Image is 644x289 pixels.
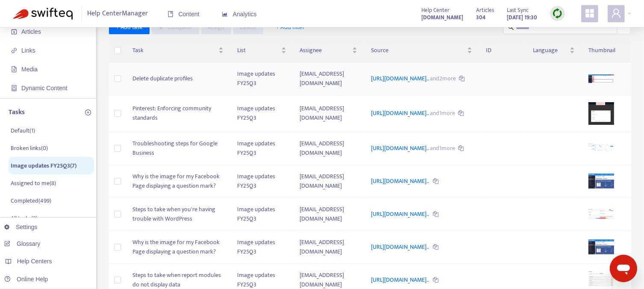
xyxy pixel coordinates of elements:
[230,231,293,264] td: Image updates FY25Q3
[132,46,217,55] span: Task
[588,174,614,189] img: media-preview
[588,239,614,255] img: media-preview
[222,11,228,17] span: area-chart
[230,132,293,165] td: Image updates FY25Q3
[430,143,455,153] span: and 1 more
[582,39,631,62] th: Thumbnail
[421,12,463,22] a: [DOMAIN_NAME]
[533,46,568,55] span: Language
[293,165,364,198] td: [EMAIL_ADDRESS][DOMAIN_NAME]
[276,22,306,32] span: + Add filter
[88,6,148,22] span: Help Center Manager
[371,275,430,285] a: [URL][DOMAIN_NAME]..
[371,176,430,186] a: [URL][DOMAIN_NAME]..
[588,143,614,153] img: media-preview
[293,198,364,231] td: [EMAIL_ADDRESS][DOMAIN_NAME]
[371,108,430,118] a: [URL][DOMAIN_NAME]..
[21,85,67,91] span: Dynamic Content
[526,39,582,62] th: Language
[293,132,364,165] td: [EMAIL_ADDRESS][DOMAIN_NAME]
[13,8,73,20] img: Swifteq
[230,62,293,95] td: Image updates FY25Q3
[371,74,430,83] a: [URL][DOMAIN_NAME]..
[293,62,364,95] td: [EMAIL_ADDRESS][DOMAIN_NAME]
[293,95,364,132] td: [EMAIL_ADDRESS][DOMAIN_NAME]
[168,11,173,17] span: book
[430,74,456,83] span: and 2 more
[421,13,463,22] strong: [DOMAIN_NAME]
[476,6,494,15] span: Articles
[230,95,293,132] td: Image updates FY25Q3
[300,46,350,55] span: Assignee
[371,46,465,55] span: Source
[588,74,614,83] img: media-preview
[230,198,293,231] td: Image updates FY25Q3
[11,179,56,188] p: Assigned to me ( 8 )
[588,102,614,125] img: media-preview
[476,13,485,22] strong: 304
[222,11,257,18] span: Analytics
[11,66,17,72] span: file-image
[611,8,621,18] span: user
[11,144,48,153] p: Broken links ( 0 )
[21,47,35,54] span: Links
[168,11,200,18] span: Content
[126,39,230,62] th: Task
[11,214,38,223] p: All tasks ( 8 )
[4,240,40,247] a: Glossary
[126,95,230,132] td: Pinterest: Enforcing community standards
[126,198,230,231] td: Steps to take when you're having trouble with WordPress
[430,108,455,118] span: and 1 more
[11,47,17,53] span: link
[588,271,614,289] img: media-preview
[126,132,230,165] td: Troubleshooting steps for Google Business
[507,6,529,15] span: Last Sync
[364,39,479,62] th: Source
[293,39,364,62] th: Assignee
[421,6,450,15] span: Help Center
[21,66,38,73] span: Media
[11,161,76,170] p: Image updates FY25Q3 ( 7 )
[4,224,38,230] a: Settings
[11,85,17,91] span: container
[126,62,230,95] td: Delete duplicate profiles
[85,109,91,115] span: plus-circle
[371,242,430,252] a: [URL][DOMAIN_NAME]..
[126,165,230,198] td: Why is the image for my Facebook Page displaying a question mark?
[479,39,526,62] th: ID
[230,39,293,62] th: List
[371,143,430,153] a: [URL][DOMAIN_NAME]..
[9,107,25,118] p: Tasks
[552,8,563,19] img: sync.dc5367851b00ba804db3.png
[585,8,595,18] span: appstore
[507,13,537,22] strong: [DATE] 19:30
[11,29,17,35] span: account-book
[610,255,637,282] iframe: Button to launch messaging window
[237,46,279,55] span: List
[4,276,48,283] a: Online Help
[588,209,614,219] img: media-preview
[230,165,293,198] td: Image updates FY25Q3
[17,258,52,265] span: Help Centers
[11,126,35,135] p: Default ( 1 )
[371,209,430,219] a: [URL][DOMAIN_NAME]..
[126,231,230,264] td: Why is the image for my Facebook Page displaying a question mark?
[293,231,364,264] td: [EMAIL_ADDRESS][DOMAIN_NAME]
[21,28,41,35] span: Articles
[11,196,51,205] p: Completed ( 499 )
